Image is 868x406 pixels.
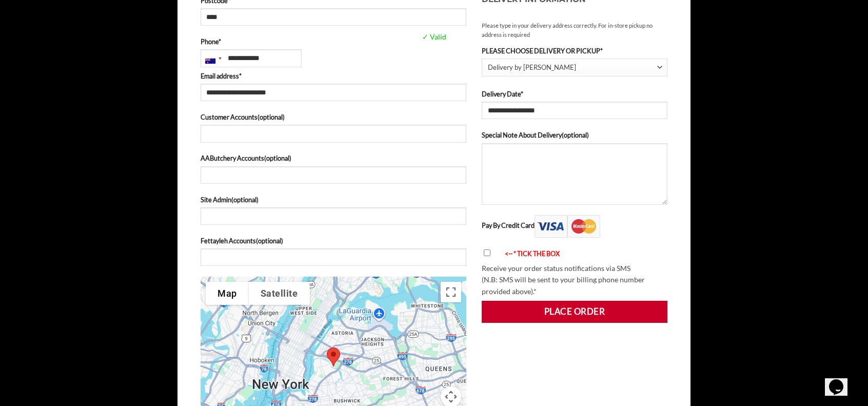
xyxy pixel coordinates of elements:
label: Email address [201,71,466,81]
label: Special Note About Delivery [482,130,667,140]
label: Delivery Date [482,89,667,99]
button: Toggle fullscreen view [441,282,461,302]
label: PLEASE CHOOSE DELIVERY OR PICKUP [482,46,667,56]
small: Please type in your delivery address correctly. For in-store pickup no address is required [482,21,667,40]
span: Delivery by Abu Ahmad Butchery [482,59,667,76]
button: Show satellite imagery [249,282,310,305]
font: <-- * TICK THE BOX [505,249,560,258]
span: (optional) [258,113,285,121]
label: Phone [201,36,466,47]
span: (optional) [256,237,283,245]
span: (optional) [231,196,259,204]
img: Pay By Credit Card [535,215,600,238]
input: <-- * TICK THE BOX [484,249,490,256]
iframe: chat widget [825,365,858,396]
label: Fettayleh Accounts [201,236,466,246]
label: Pay By Credit Card [482,221,600,229]
button: Place order [482,301,667,322]
span: (optional) [562,131,589,139]
label: Customer Accounts [201,112,466,122]
img: arrow-blink.gif [496,252,505,258]
label: Site Admin [201,195,466,205]
label: AAButchery Accounts [201,153,466,163]
button: Show street map [206,282,249,305]
span: Delivery by Abu Ahmad Butchery [488,59,657,76]
p: Receive your order status notifications via SMS (N.B: SMS will be sent to your billing phone numb... [482,263,667,298]
span: ✓ Valid [420,31,521,43]
span: (optional) [264,154,291,162]
div: Australia: +61 [201,50,225,66]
